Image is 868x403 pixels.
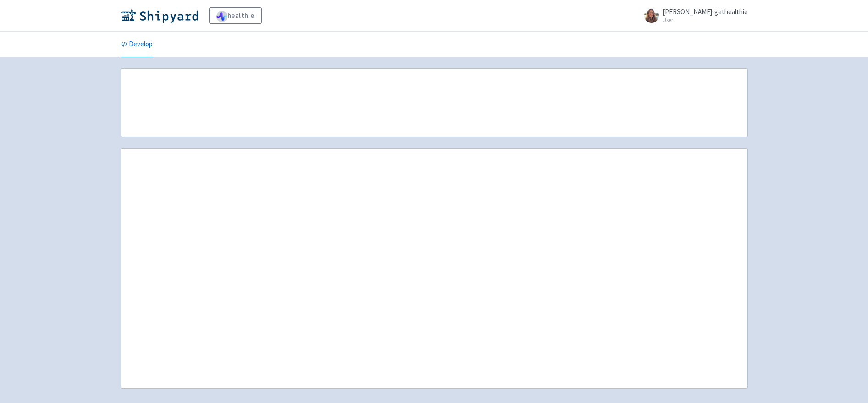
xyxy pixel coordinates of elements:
small: User [663,17,748,23]
a: Develop [121,32,153,57]
span: [PERSON_NAME]-gethealthie [663,7,748,16]
a: [PERSON_NAME]-gethealthie User [639,8,748,23]
a: healthie [209,7,262,24]
img: Shipyard logo [121,8,198,23]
